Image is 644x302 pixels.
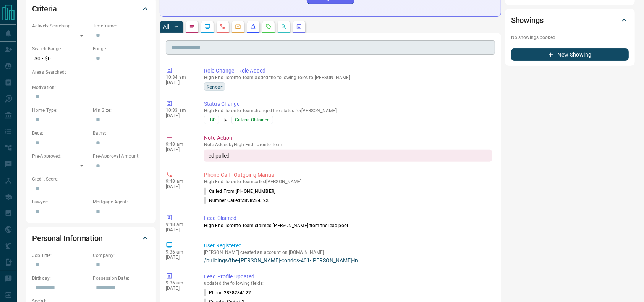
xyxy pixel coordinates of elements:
[166,255,193,260] p: [DATE]
[511,11,629,29] div: Showings
[166,222,193,227] p: 9:48 am
[250,24,256,30] svg: Listing Alerts
[224,290,251,296] span: 2898284122
[166,147,193,152] p: [DATE]
[207,116,216,124] span: TBD
[204,250,492,255] p: [PERSON_NAME] created an account on [DOMAIN_NAME]
[236,189,275,194] span: [PHONE_NUMBER]
[204,67,492,75] p: Role Change - Role Added
[296,24,302,30] svg: Agent Actions
[204,179,492,184] p: High End Toronto Team called [PERSON_NAME]
[235,24,241,30] svg: Emails
[207,83,223,90] span: Renter
[93,252,150,259] p: Company:
[32,232,103,244] h2: Personal Information
[166,179,193,184] p: 9:48 am
[204,100,492,108] p: Status Change
[32,107,89,114] p: Home Type:
[166,80,193,85] p: [DATE]
[93,23,150,29] p: Timeframe:
[204,222,492,229] p: High End Toronto Team claimed [PERSON_NAME] from the lead pool
[204,257,492,263] a: /buildings/the-[PERSON_NAME]-condos-401-[PERSON_NAME]-ln
[32,275,89,282] p: Birthday:
[93,107,150,114] p: Min Size:
[265,24,272,30] svg: Requests
[32,45,89,52] p: Search Range:
[204,289,251,296] p: Phone :
[32,52,89,65] p: $0 - $0
[93,45,150,52] p: Budget:
[204,197,269,204] p: Number Called:
[204,171,492,179] p: Phone Call - Outgoing Manual
[204,24,210,30] svg: Lead Browsing Activity
[204,150,492,162] div: cd pulled
[166,280,193,286] p: 9:36 am
[166,227,193,233] p: [DATE]
[32,176,150,182] p: Credit Score:
[166,249,193,255] p: 9:36 am
[204,75,492,80] p: High End Toronto Team added the following roles to [PERSON_NAME]
[166,113,193,118] p: [DATE]
[242,198,269,203] span: 2898284122
[32,130,89,137] p: Beds:
[166,142,193,147] p: 9:48 am
[32,229,150,247] div: Personal Information
[93,275,150,282] p: Possession Date:
[204,188,275,195] p: Called From:
[220,24,226,30] svg: Calls
[32,153,89,160] p: Pre-Approved:
[204,214,492,222] p: Lead Claimed
[511,14,544,26] h2: Showings
[204,142,492,147] p: Note Added by High End Toronto Team
[93,130,150,137] p: Baths:
[204,242,492,250] p: User Registered
[93,153,150,160] p: Pre-Approval Amount:
[166,108,193,113] p: 10:33 am
[511,48,629,61] button: New Showing
[32,199,89,205] p: Lawyer:
[32,69,150,76] p: Areas Searched:
[511,34,629,41] p: No showings booked
[166,184,193,189] p: [DATE]
[32,23,89,29] p: Actively Searching:
[204,281,492,286] p: updated the following fields:
[189,24,195,30] svg: Notes
[281,24,287,30] svg: Opportunities
[163,24,169,29] p: All
[166,286,193,291] p: [DATE]
[32,252,89,259] p: Job Title:
[204,273,492,281] p: Lead Profile Updated
[204,134,492,142] p: Note Action
[166,74,193,80] p: 10:34 am
[32,3,57,15] h2: Criteria
[93,199,150,205] p: Mortgage Agent:
[32,84,150,91] p: Motivation:
[204,108,492,113] p: High End Toronto Team changed the status for [PERSON_NAME]
[235,116,270,124] span: Criteria Obtained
